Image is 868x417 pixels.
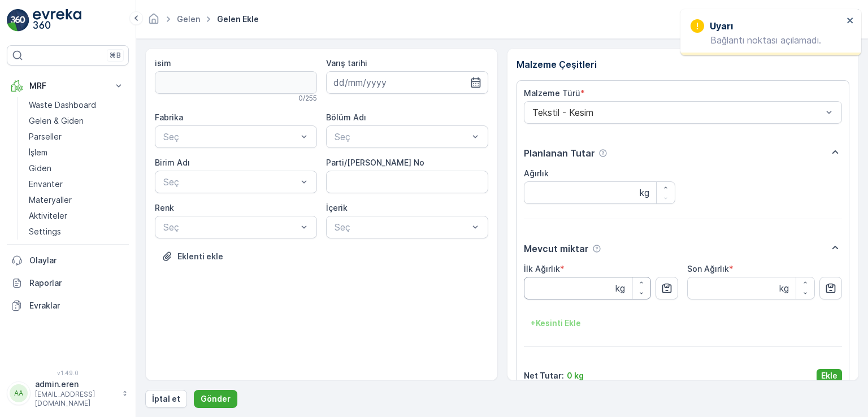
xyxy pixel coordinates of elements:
p: Aktiviteler [29,210,67,221]
p: Bağlantı noktası açılamadı. [691,35,843,45]
p: 0 kg [567,370,584,381]
p: Eklenti ekle [177,251,223,262]
button: Dosya Yükle [155,247,230,266]
label: İçerik [326,203,348,212]
p: [EMAIL_ADDRESS][DOMAIN_NAME] [35,390,116,408]
a: Aktiviteler [24,208,129,224]
p: Gelen & Giden [29,115,84,127]
p: 0 / 255 [298,94,317,103]
label: Varış tarihi [326,58,367,68]
span: Gelen ekle [215,14,261,25]
p: Seç [163,220,297,234]
button: close [847,16,854,27]
p: Raporlar [29,277,124,289]
p: Gönder [201,393,231,405]
label: isim [155,58,171,68]
button: İptal et [145,390,187,408]
h3: Uyarı [710,19,733,33]
p: Seç [163,175,297,189]
span: Lacivert [34,279,66,288]
span: 19.01 kg [53,241,84,251]
span: Kayıt #8023 [37,185,85,195]
div: Yardım Araç İkonu [592,244,601,253]
p: Settings [29,226,61,237]
p: Malzeme Çeşitleri [517,58,850,71]
span: [DATE] [60,204,86,214]
label: Malzeme Türü [524,88,580,98]
p: ⌘B [110,51,121,60]
p: Materyaller [29,194,72,206]
p: Evraklar [29,300,124,311]
span: Net Tutar : [10,241,53,251]
a: Envanter [24,176,129,192]
span: Malzeme Türü : [10,223,71,232]
p: İptal et [152,393,180,405]
button: MRF [7,75,129,97]
div: Yardım Araç İkonu [598,149,607,158]
p: Seç [335,220,468,234]
a: Ana Sayfa [147,17,160,27]
p: admin.eren [35,379,116,390]
span: Tekstil - Kesim [71,223,131,232]
input: dd/mm/yyyy [326,71,488,94]
a: Raporlar [7,272,129,294]
p: Mevcut miktar [524,242,589,255]
span: Bölüm Adı : [10,260,54,270]
p: Ekle [821,370,837,381]
label: Son Ağırlık [687,264,729,273]
div: AA [10,384,28,402]
span: v 1.49.0 [7,370,129,376]
label: Ağırlık [524,168,549,178]
p: Seç [163,130,297,144]
p: Seç [335,130,468,144]
button: AAadmin.eren[EMAIL_ADDRESS][DOMAIN_NAME] [7,379,129,408]
a: Gelen [177,14,200,24]
label: Parti/[PERSON_NAME] No [326,158,424,167]
p: Olaylar [29,255,124,266]
img: logo_light-DOdMpM7g.png [33,9,81,32]
label: Fabrika [155,112,183,122]
span: Name : [10,185,37,195]
p: Giden [29,163,51,174]
label: Birim Adı [155,158,190,167]
p: MRF [29,80,106,92]
p: Waste Dashboard [29,99,96,111]
p: İşlem [29,147,47,158]
label: İlk Ağırlık [524,264,560,273]
a: Settings [24,224,129,240]
img: logo [7,9,29,32]
p: kg [779,281,789,295]
span: Devanlay [54,260,90,270]
span: Renk : [10,279,34,288]
a: Evraklar [7,294,129,317]
span: Pamuk Karışım (%60'dan fazla pamuk içerikli) [36,297,213,307]
button: Gönder [194,390,237,408]
a: Gelen & Giden [24,113,129,129]
label: Renk [155,203,174,212]
p: Envanter [29,179,63,190]
button: +Kesinti Ekle [524,314,588,332]
span: Arrive Date : [10,204,60,214]
p: + Kesinti Ekle [531,318,581,329]
p: Parseller [29,131,62,142]
a: Waste Dashboard [24,97,129,113]
label: Bölüm Adı [326,112,366,122]
a: Materyaller [24,192,129,208]
p: Net Tutar : [524,370,564,381]
span: İçerik : [10,297,36,307]
p: Planlanan Tutar [524,146,595,160]
p: Kayıt #8023 [406,10,461,23]
a: Olaylar [7,249,129,272]
p: kg [640,186,649,199]
button: Ekle [817,369,842,383]
p: kg [615,281,625,295]
a: Parseller [24,129,129,145]
a: İşlem [24,145,129,160]
a: Giden [24,160,129,176]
